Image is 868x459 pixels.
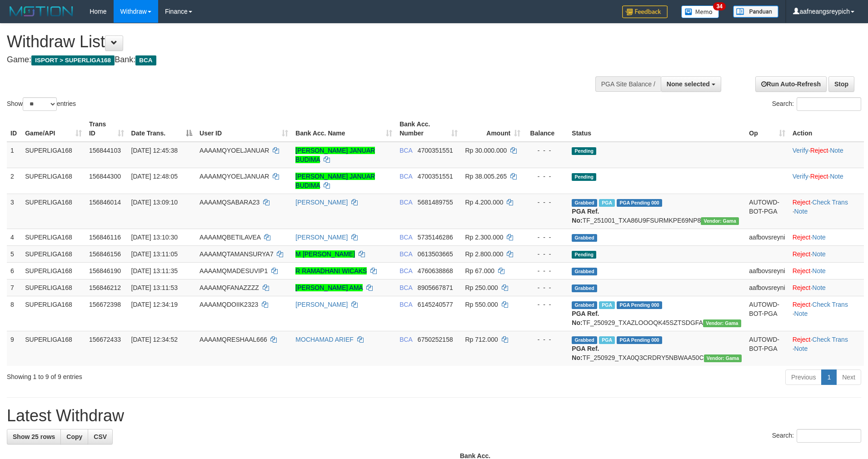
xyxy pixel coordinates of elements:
[465,250,503,258] span: Rp 2.800.000
[196,116,292,142] th: User ID: activate to sort column ascending
[89,173,121,180] span: 156844300
[418,336,453,343] span: Copy 6750252158 to clipboard
[7,429,61,444] a: Show 25 rows
[568,194,745,229] td: TF_251001_TXA86U9FSURMKPE69NP8
[793,250,811,258] a: Reject
[785,369,822,385] a: Previous
[295,284,363,291] a: [PERSON_NAME] AMA
[793,284,811,291] a: Reject
[399,234,412,241] span: BCA
[13,433,55,440] span: Show 25 rows
[396,116,461,142] th: Bank Acc. Number: activate to sort column ascending
[572,336,597,344] span: Grabbed
[21,262,85,279] td: SUPERLIGA168
[89,234,121,241] span: 156846116
[89,147,121,154] span: 156844103
[21,229,85,245] td: SUPERLIGA168
[89,284,121,291] span: 156846212
[830,173,843,180] a: Note
[797,97,861,111] input: Search:
[617,336,662,344] span: PGA Pending
[745,194,788,229] td: AUTOWD-BOT-PGA
[465,284,498,291] span: Rp 250.000
[399,173,412,180] span: BCA
[295,250,355,258] a: M [PERSON_NAME]
[789,194,864,229] td: · ·
[789,331,864,366] td: · ·
[131,301,178,308] span: [DATE] 12:34:19
[131,173,178,180] span: [DATE] 12:48:05
[131,250,178,258] span: [DATE] 13:11:05
[568,331,745,366] td: TF_250929_TXA0Q3CRDRY5NBWAA50C
[789,279,864,296] td: ·
[812,199,848,206] a: Check Trans
[836,369,861,385] a: Next
[200,250,274,258] span: AAAAMQTAMANSURYA7
[131,147,178,154] span: [DATE] 12:45:38
[131,234,178,241] span: [DATE] 13:10:30
[31,55,115,65] span: ISPORT > SUPERLIGA168
[568,296,745,331] td: TF_250929_TXAZLOOOQK45SZTSDGFA
[418,250,453,258] span: Copy 0613503665 to clipboard
[7,142,21,168] td: 1
[812,234,826,241] a: Note
[572,268,597,275] span: Grabbed
[200,199,259,206] span: AAAAMQSABARA23
[528,266,564,275] div: - - -
[128,116,196,142] th: Date Trans.: activate to sort column descending
[713,2,725,10] span: 34
[599,199,615,207] span: Marked by aafsoycanthlai
[21,296,85,331] td: SUPERLIGA168
[617,199,662,207] span: PGA Pending
[789,116,864,142] th: Action
[701,217,739,225] span: Vendor URL: https://trx31.1velocity.biz
[789,229,864,245] td: ·
[7,296,21,331] td: 8
[828,76,854,92] a: Stop
[793,267,811,274] a: Reject
[131,267,178,274] span: [DATE] 13:11:35
[21,168,85,194] td: SUPERLIGA168
[418,173,453,180] span: Copy 4700351551 to clipboard
[572,234,597,242] span: Grabbed
[418,301,453,308] span: Copy 6145240577 to clipboard
[295,336,354,343] a: MOCHAMAD ARIEF
[89,267,121,274] span: 156846190
[528,300,564,309] div: - - -
[7,279,21,296] td: 7
[89,250,121,258] span: 156846156
[572,208,599,224] b: PGA Ref. No:
[295,199,348,206] a: [PERSON_NAME]
[572,147,596,155] span: Pending
[292,116,396,142] th: Bank Acc. Name: activate to sort column ascending
[7,369,355,381] div: Showing 1 to 9 of 9 entries
[60,429,88,444] a: Copy
[812,267,826,274] a: Note
[295,147,375,163] a: [PERSON_NAME] JANUAR BUDIMA
[7,262,21,279] td: 6
[572,284,597,292] span: Grabbed
[23,97,57,111] select: Showentries
[418,147,453,154] span: Copy 4700351551 to clipboard
[200,336,267,343] span: AAAAMQRESHAAL666
[94,433,107,440] span: CSV
[622,5,668,18] img: Feedback.jpg
[7,194,21,229] td: 3
[200,284,259,291] span: AAAAMQFANAZZZZ
[793,173,808,180] a: Verify
[703,319,741,327] span: Vendor URL: https://trx31.1velocity.biz
[418,284,453,291] span: Copy 8905667871 to clipboard
[399,147,412,154] span: BCA
[797,429,861,443] input: Search:
[200,147,269,154] span: AAAAMQYOELJANUAR
[528,249,564,259] div: - - -
[89,199,121,206] span: 156846014
[399,284,412,291] span: BCA
[528,283,564,292] div: - - -
[21,142,85,168] td: SUPERLIGA168
[572,310,599,326] b: PGA Ref. No:
[399,336,412,343] span: BCA
[661,76,721,92] button: None selected
[789,262,864,279] td: ·
[599,336,615,344] span: Marked by aafsoycanthlai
